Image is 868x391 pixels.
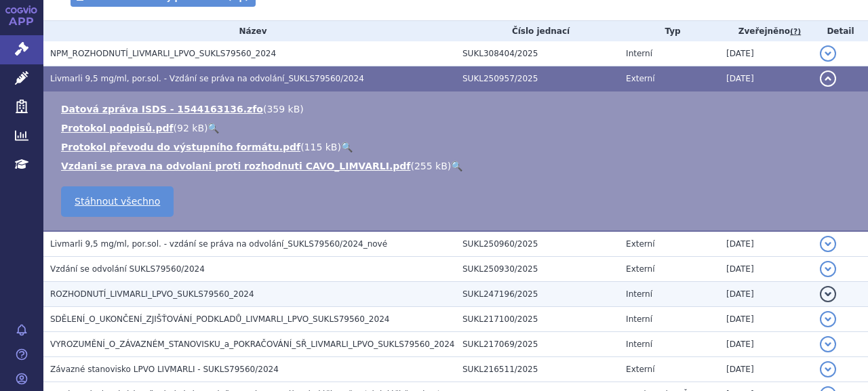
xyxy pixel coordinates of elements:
span: ROZHODNUTÍ_LIVMARLI_LPVO_SUKLS79560_2024 [50,289,254,299]
span: SDĚLENÍ_O_UKONČENÍ_ZJIŠŤOVÁNÍ_PODKLADŮ_LIVMARLI_LPVO_SUKLS79560_2024 [50,314,389,324]
th: Název [43,21,456,41]
span: 359 kB [267,104,300,115]
span: Interní [626,339,652,349]
button: detail [820,45,836,62]
td: SUKL250930/2025 [456,257,619,282]
button: detail [820,336,836,352]
td: [DATE] [719,332,813,357]
td: SUKL217069/2025 [456,332,619,357]
td: [DATE] [719,231,813,257]
td: SUKL308404/2025 [456,41,619,66]
a: Vzdani se prava na odvolani proti rozhodnuti CAVO_LIMVARLI.pdf [61,161,410,171]
span: Závazné stanovisko LPVO LIVMARLI - SUKLS79560/2024 [50,365,279,374]
button: detail [820,70,836,87]
button: detail [820,311,836,327]
button: detail [820,236,836,252]
li: ( ) [61,121,854,135]
button: detail [820,286,836,302]
td: [DATE] [719,41,813,66]
a: 🔍 [208,123,219,133]
button: detail [820,361,836,377]
td: SUKL216511/2025 [456,357,619,382]
td: SUKL250960/2025 [456,231,619,257]
th: Zveřejněno [719,21,813,41]
td: [DATE] [719,257,813,282]
a: Protokol převodu do výstupního formátu.pdf [61,142,300,152]
a: 🔍 [451,161,462,171]
a: Stáhnout všechno [61,186,174,217]
td: SUKL247196/2025 [456,282,619,307]
span: NPM_ROZHODNUTÍ_LIVMARLI_LPVO_SUKLS79560_2024 [50,49,276,58]
a: 🔍 [341,142,353,152]
a: Protokol podpisů.pdf [61,123,174,133]
li: ( ) [61,102,854,116]
span: 255 kB [414,161,448,171]
span: Livmarli 9,5 mg/ml, por.sol. - Vzdání se práva na odvolání_SUKLS79560/2024 [50,74,364,83]
td: [DATE] [719,357,813,382]
li: ( ) [61,140,854,154]
span: Vzdání se odvolání SUKLS79560/2024 [50,264,205,274]
a: Datová zpráva ISDS - 1544163136.zfo [61,104,263,115]
abbr: (?) [790,27,801,37]
span: Externí [626,74,654,83]
td: [DATE] [719,282,813,307]
button: detail [820,261,836,277]
td: [DATE] [719,307,813,332]
span: Externí [626,239,654,249]
span: Interní [626,314,652,324]
th: Typ [619,21,719,41]
span: Interní [626,289,652,299]
span: Externí [626,264,654,274]
span: 92 kB [177,123,204,133]
th: Detail [813,21,868,41]
td: [DATE] [719,66,813,91]
span: VYROZUMĚNÍ_O_ZÁVAZNÉM_STANOVISKU_a_POKRAČOVÁNÍ_SŘ_LIVMARLI_LPVO_SUKLS79560_2024 [50,339,455,349]
td: SUKL217100/2025 [456,307,619,332]
span: Interní [626,49,652,58]
span: Externí [626,365,654,374]
span: 115 kB [304,142,338,152]
li: ( ) [61,159,854,173]
td: SUKL250957/2025 [456,66,619,91]
th: Číslo jednací [456,21,619,41]
span: Livmarli 9,5 mg/ml, por.sol. - vzdání se práva na odvolání_SUKLS79560/2024_nové [50,239,387,249]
